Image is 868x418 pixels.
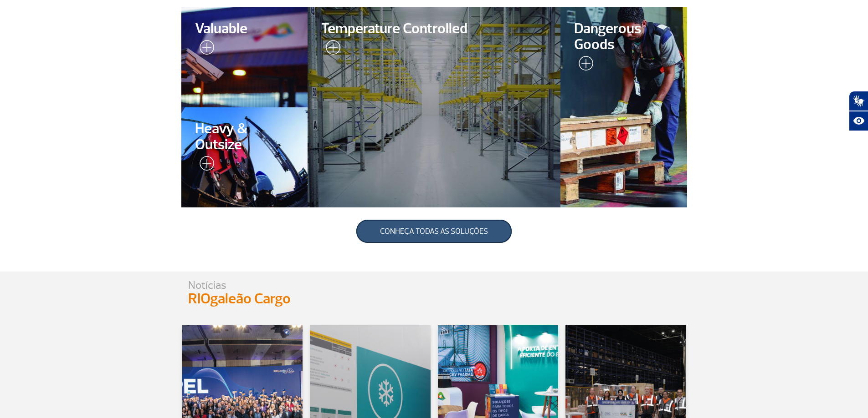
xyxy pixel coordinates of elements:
[560,7,687,207] a: Dangerous Goods
[849,91,868,111] button: Abrir tradutor de língua de sinais.
[195,21,294,37] span: Valuable
[308,7,560,207] a: Temperature Controlled
[574,56,593,74] img: leia-mais
[195,156,214,174] img: leia-mais
[195,40,214,58] img: leia-mais
[181,107,308,207] a: Heavy & Outsize
[574,21,673,53] span: Dangerous Goods
[195,121,294,153] span: Heavy & Outsize
[849,91,868,131] div: Plugin de acessibilidade da Hand Talk.
[181,7,308,107] a: Valuable
[321,40,340,58] img: leia-mais
[321,21,547,37] span: Temperature Controlled
[188,281,301,290] p: Notícias
[356,220,512,243] a: CONHEÇA TODAS AS SOLUÇÕES
[849,111,868,131] button: Abrir recursos assistivos.
[188,290,301,308] p: RIOgaleão Cargo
